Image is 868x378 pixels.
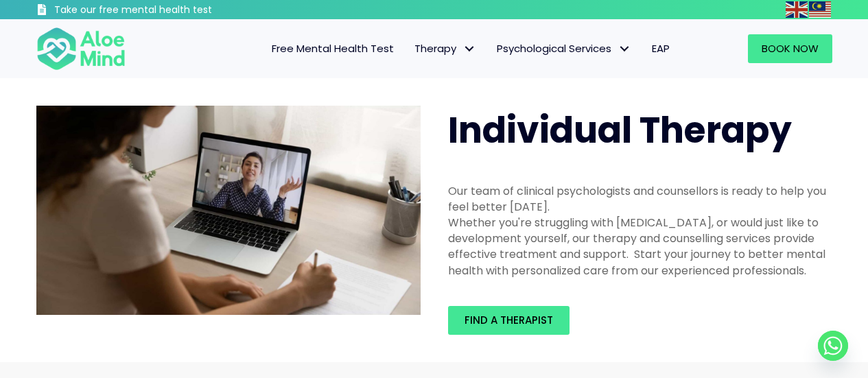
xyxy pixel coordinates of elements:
[54,3,285,17] h3: Take our free mental health test
[786,1,809,17] a: English
[448,105,792,155] span: Individual Therapy
[36,3,285,19] a: Take our free mental health test
[486,34,642,63] a: Psychological ServicesPsychological Services: submenu
[36,106,421,316] img: Therapy online individual
[642,34,680,63] a: EAP
[448,215,832,279] div: Whether you're struggling with [MEDICAL_DATA], or would just like to development yourself, our th...
[143,34,680,63] nav: Menu
[818,331,848,361] a: Whatsapp
[460,39,480,59] span: Therapy: submenu
[809,1,831,18] img: ms
[748,34,832,63] a: Book Now
[448,183,832,215] div: Our team of clinical psychologists and counsellors is ready to help you feel better [DATE].
[497,41,631,56] span: Psychological Services
[261,34,404,63] a: Free Mental Health Test
[272,41,394,56] span: Free Mental Health Test
[36,26,126,71] img: Aloe mind Logo
[414,41,476,56] span: Therapy
[448,306,570,335] a: Find a therapist
[404,34,486,63] a: TherapyTherapy: submenu
[652,41,670,56] span: EAP
[786,1,808,18] img: en
[762,41,819,56] span: Book Now
[465,313,553,327] span: Find a therapist
[809,1,832,17] a: Malay
[615,39,635,59] span: Psychological Services: submenu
